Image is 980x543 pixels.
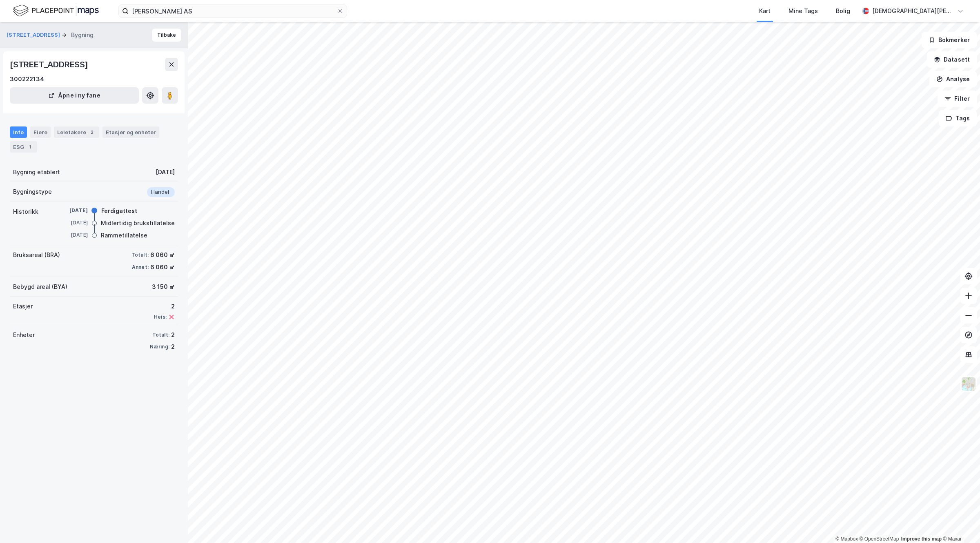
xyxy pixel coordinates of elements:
[13,4,99,18] img: logo.f888ab2527a4732fd821a326f86c7f29.svg
[10,141,37,153] div: ESG
[132,264,149,270] div: Annet:
[71,30,94,40] div: Bygning
[55,231,88,239] div: [DATE]
[10,87,139,104] button: Åpne i ny fane
[872,6,954,16] div: [DEMOGRAPHIC_DATA][PERSON_NAME]
[55,207,88,214] div: [DATE]
[10,58,90,71] div: [STREET_ADDRESS]
[154,314,167,320] div: Heis:
[55,219,88,226] div: [DATE]
[152,332,169,338] div: Totalt:
[101,206,137,216] div: Ferdigattest
[788,6,818,16] div: Mine Tags
[13,167,60,177] div: Bygning etablert
[13,282,67,292] div: Bebygd areal (BYA)
[939,504,980,543] iframe: Chat Widget
[938,91,977,107] button: Filter
[7,31,62,39] button: [STREET_ADDRESS]
[836,6,850,16] div: Bolig
[939,110,977,126] button: Tags
[26,143,34,151] div: 1
[13,207,38,217] div: Historikk
[860,536,899,542] a: OpenStreetMap
[88,128,96,136] div: 2
[30,126,51,138] div: Eiere
[922,32,977,48] button: Bokmerker
[13,187,52,197] div: Bygningstype
[129,5,337,17] input: Søk på adresse, matrikkel, gårdeiere, leietakere eller personer
[106,129,156,136] div: Etasjer og enheter
[835,536,858,542] a: Mapbox
[171,342,175,352] div: 2
[927,51,977,68] button: Datasett
[171,330,175,340] div: 2
[929,71,977,87] button: Analyse
[150,250,175,260] div: 6 060 ㎡
[10,126,27,138] div: Info
[961,376,976,392] img: Z
[759,6,771,16] div: Kart
[150,262,175,272] div: 6 060 ㎡
[152,29,181,42] button: Tilbake
[154,301,175,311] div: 2
[901,536,942,542] a: Improve this map
[152,282,175,292] div: 3 150 ㎡
[131,252,149,258] div: Totalt:
[101,230,147,240] div: Rammetillatelse
[156,167,175,177] div: [DATE]
[13,301,33,311] div: Etasjer
[150,344,169,350] div: Næring:
[13,330,35,340] div: Enheter
[54,126,99,138] div: Leietakere
[101,218,175,228] div: Midlertidig brukstillatelse
[13,250,60,260] div: Bruksareal (BRA)
[10,74,44,84] div: 300222134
